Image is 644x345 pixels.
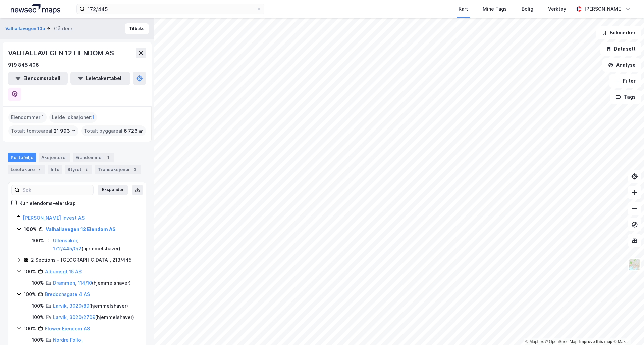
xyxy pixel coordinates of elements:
[584,5,623,13] div: [PERSON_NAME]
[32,279,44,287] div: 100%
[24,268,36,276] div: 100%
[98,185,128,195] button: Ekspander
[8,125,78,136] div: Totalt tomteareal :
[522,5,533,13] div: Bolig
[31,256,131,264] div: 2 Sections - [GEOGRAPHIC_DATA], 213/445
[628,258,641,271] img: Z
[602,58,641,72] button: Analyse
[610,313,644,345] div: Kontrollprogram for chat
[8,153,36,162] div: Portefølje
[609,74,641,88] button: Filter
[105,154,111,161] div: 1
[596,26,641,39] button: Bokmerker
[53,303,89,309] a: Larvik, 3020/89
[124,127,143,135] span: 6 726 ㎡
[610,313,644,345] iframe: Chat Widget
[53,313,134,321] div: ( hjemmelshaver )
[8,112,47,123] div: Eiendommer :
[19,199,76,207] div: Kun eiendoms-eierskap
[53,279,131,287] div: ( hjemmelshaver )
[20,185,93,195] input: Søk
[92,113,94,121] span: 1
[23,215,85,221] a: [PERSON_NAME] Invest AS
[70,72,130,85] button: Leietakertabell
[5,25,46,32] button: Valhallavegen 10a
[459,5,468,13] div: Kart
[53,238,82,251] a: Ullensaker, 172/445/0/2
[45,269,82,274] a: Albumsgt 15 AS
[46,226,116,232] a: Valhallavegen 12 Eiendom AS
[8,61,39,69] div: 919 845 406
[49,112,97,123] div: Leide lokasjoner :
[48,165,62,174] div: Info
[85,4,256,14] input: Søk på adresse, matrikkel, gårdeiere, leietakere eller personer
[65,165,92,174] div: Styret
[24,225,37,233] div: 100%
[525,339,544,344] a: Mapbox
[53,237,138,253] div: ( hjemmelshaver )
[53,302,128,310] div: ( hjemmelshaver )
[610,90,641,104] button: Tags
[125,23,149,34] button: Tilbake
[548,5,566,13] div: Verktøy
[24,325,36,333] div: 100%
[545,339,578,344] a: OpenStreetMap
[11,4,60,14] img: logo.a4113a55bc3d86da70a041830d287a7e.svg
[45,291,90,297] a: Bredochsgate 4 AS
[42,113,44,121] span: 1
[54,127,76,135] span: 21 993 ㎡
[32,336,44,344] div: 100%
[32,302,44,310] div: 100%
[131,166,138,173] div: 3
[8,48,115,58] div: VALHALLAVEGEN 12 EIENDOM AS
[579,339,612,344] a: Improve this map
[39,153,70,162] div: Aksjonærer
[45,326,90,331] a: Flower Eiendom AS
[32,237,44,245] div: 100%
[483,5,507,13] div: Mine Tags
[73,153,114,162] div: Eiendommer
[83,166,90,173] div: 2
[81,125,146,136] div: Totalt byggareal :
[600,42,641,56] button: Datasett
[8,72,68,85] button: Eiendomstabell
[53,314,95,320] a: Larvik, 3020/2709
[95,165,141,174] div: Transaksjoner
[36,166,43,173] div: 7
[54,25,74,33] div: Gårdeier
[32,313,44,321] div: 100%
[8,165,45,174] div: Leietakere
[53,280,92,286] a: Drammen, 114/10
[24,290,36,298] div: 100%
